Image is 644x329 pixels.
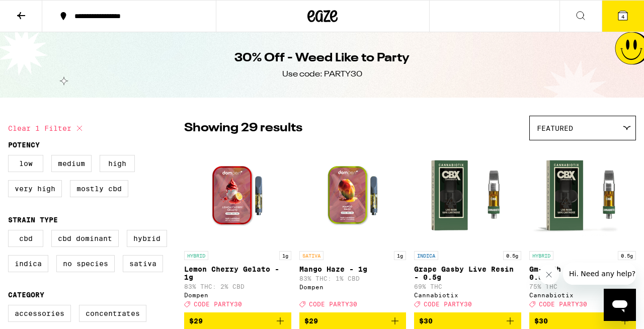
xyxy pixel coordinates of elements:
a: Open page for Mango Haze - 1g from Dompen [299,145,407,312]
span: CODE PARTY30 [309,301,357,307]
label: Concentrates [79,305,146,322]
a: Open page for Lemon Cherry Gelato - 1g from Dompen [184,145,291,312]
p: Mango Haze - 1g [299,265,407,273]
iframe: Close message [539,265,559,285]
div: Cannabiotix [529,292,636,298]
p: 83% THC: 1% CBD [299,275,407,282]
a: Open page for Gm-uhOh Live Resin - 0.5g from Cannabiotix [529,145,636,312]
span: $30 [419,317,433,325]
span: CODE PARTY30 [539,301,587,307]
p: SATIVA [299,251,324,260]
p: 0.5g [618,251,636,260]
iframe: Button to launch messaging window [604,289,636,321]
p: Showing 29 results [184,120,302,137]
p: Lemon Cherry Gelato - 1g [184,265,291,281]
legend: Potency [8,141,40,149]
iframe: Message from company [563,263,636,285]
p: 83% THC: 2% CBD [184,283,291,290]
p: 1g [279,251,291,260]
label: Very High [8,180,62,197]
label: Accessories [8,305,71,322]
label: CBD [8,230,43,247]
label: No Species [56,255,115,272]
p: 69% THC [414,283,521,290]
p: INDICA [414,251,438,260]
img: Cannabiotix - Grape Gasby Live Resin - 0.5g [417,145,518,246]
img: Dompen - Lemon Cherry Gelato - 1g [187,145,288,246]
button: 4 [602,1,644,32]
p: Gm-uhOh Live Resin - 0.5g [529,265,636,281]
p: HYBRID [529,251,553,260]
span: CODE PARTY30 [424,301,472,307]
button: Clear 1 filter [8,116,86,141]
p: 0.5g [503,251,521,260]
span: $30 [534,317,548,325]
div: Dompen [299,284,407,290]
label: Indica [8,255,48,272]
legend: Category [8,291,44,299]
p: 1g [394,251,406,260]
label: High [100,155,135,172]
span: 4 [621,14,624,20]
label: CBD Dominant [51,230,119,247]
div: Cannabiotix [414,292,521,298]
span: $29 [189,317,203,325]
span: CODE PARTY30 [194,301,242,307]
div: Dompen [184,292,291,298]
label: Mostly CBD [70,180,128,197]
img: Cannabiotix - Gm-uhOh Live Resin - 0.5g [532,145,633,246]
a: Open page for Grape Gasby Live Resin - 0.5g from Cannabiotix [414,145,521,312]
img: Dompen - Mango Haze - 1g [302,145,403,246]
label: Low [8,155,43,172]
legend: Strain Type [8,216,58,224]
h1: 30% Off - Weed Like to Party [234,50,410,67]
label: Sativa [123,255,163,272]
p: HYBRID [184,251,208,260]
div: Use code: PARTY30 [282,69,362,80]
p: Grape Gasby Live Resin - 0.5g [414,265,521,281]
label: Hybrid [127,230,167,247]
label: Medium [51,155,92,172]
p: 75% THC [529,283,636,290]
span: Featured [537,124,573,132]
span: $29 [304,317,318,325]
